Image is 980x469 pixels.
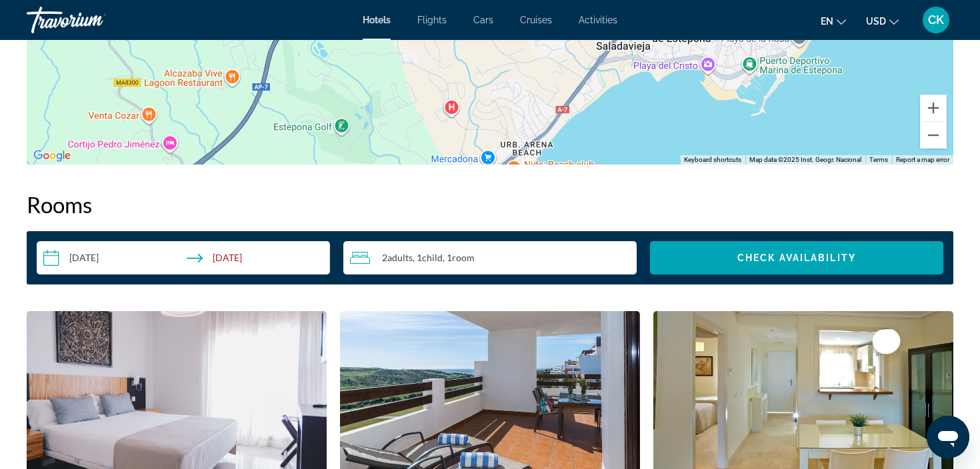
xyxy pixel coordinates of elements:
[737,252,856,263] span: Check Availability
[520,15,552,25] a: Cruises
[37,241,330,274] button: Check-in date: Oct 18, 2025 Check-out date: Oct 25, 2025
[896,156,949,163] a: Report a map error
[869,156,888,163] a: Terms (opens in new tab)
[413,252,443,263] span: , 1
[417,15,447,25] a: Flights
[821,11,846,31] button: Change language
[443,252,475,263] span: , 1
[37,241,943,274] div: Search widget
[30,147,74,165] img: Google
[650,241,943,274] button: Check Availability
[452,252,475,263] span: Room
[821,16,833,27] span: en
[866,16,886,27] span: USD
[919,6,953,34] button: User Menu
[749,156,861,163] span: Map data ©2025 Inst. Geogr. Nacional
[920,122,947,149] button: Zoom out
[27,3,160,37] a: Travorium
[27,191,953,218] h2: Rooms
[928,13,944,27] span: CK
[387,252,413,263] span: Adults
[579,15,617,25] a: Activities
[363,15,391,25] a: Hotels
[920,95,947,121] button: Zoom in
[473,15,493,25] a: Cars
[422,252,443,263] span: Child
[30,147,74,165] a: Open this area in Google Maps (opens a new window)
[382,252,413,263] span: 2
[684,155,741,165] button: Keyboard shortcuts
[927,416,969,458] iframe: Button to launch messaging window
[343,241,637,274] button: Travelers: 2 adults, 1 child
[866,11,899,31] button: Change currency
